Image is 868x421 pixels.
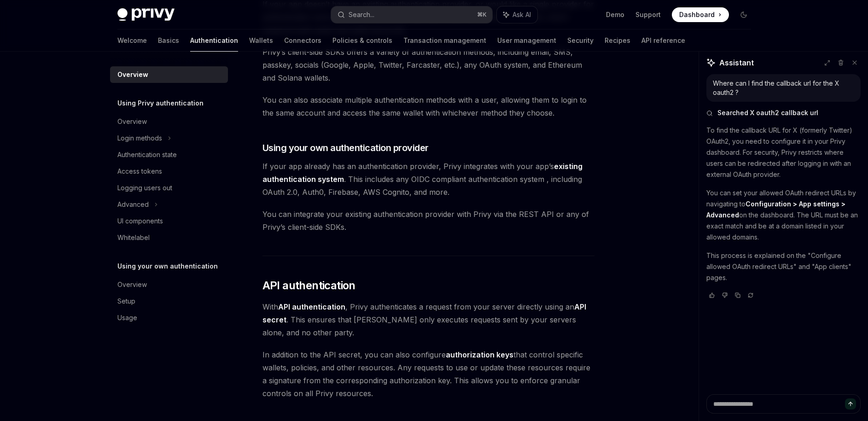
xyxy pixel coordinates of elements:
[278,302,345,311] strong: API authentication
[117,312,137,323] div: Usage
[641,29,685,52] a: API reference
[117,149,177,160] div: Authentication state
[706,108,861,117] button: Searched X oauth2 callback url
[117,133,162,144] div: Login methods
[262,300,594,339] span: With , Privy authenticates a request from your server directly using an . This ensures that [PERS...
[403,29,486,52] a: Transaction management
[262,94,594,119] span: You can also associate multiple authentication methods with a user, allowing them to login to the...
[262,208,594,234] span: You can integrate your existing authentication provider with Privy via the REST API or any of Pri...
[117,199,149,210] div: Advanced
[262,160,594,199] span: If your app already has an authentication provider, Privy integrates with your app’s . This inclu...
[284,29,321,52] a: Connectors
[117,296,135,307] div: Setup
[110,293,228,310] a: Setup
[736,7,751,22] button: Toggle dark mode
[117,279,147,290] div: Overview
[110,229,228,246] a: Whitelabel
[513,10,531,19] span: Ask AI
[110,310,228,326] a: Usage
[477,11,487,18] span: ⌘ K
[190,29,238,52] a: Authentication
[713,79,854,97] div: Where can I find the callback url for the X oauth2 ?
[117,232,150,243] div: Whitelabel
[679,10,715,19] span: Dashboard
[706,125,861,180] p: To find the callback URL for X (formerly Twitter) OAuth2, you need to configure it in your Privy ...
[117,8,175,21] img: dark logo
[262,46,594,84] span: Privy’s client-side SDKs offers a variety of authentication methods, including email, SMS, passke...
[110,113,228,130] a: Overview
[706,187,861,243] p: You can set your allowed OAuth redirect URLs by navigating to on the dashboard. The URL must be a...
[706,200,845,219] strong: Configuration > App settings > Advanced
[635,10,661,19] a: Support
[332,29,392,52] a: Policies & controls
[349,9,374,20] div: Search...
[262,141,429,154] span: Using your own authentication provider
[117,261,218,272] h5: Using your own authentication
[262,278,355,293] span: API authentication
[158,29,179,52] a: Basics
[117,182,172,193] div: Logging users out
[249,29,273,52] a: Wallets
[331,6,492,23] button: Search...⌘K
[497,6,537,23] button: Ask AI
[117,116,147,127] div: Overview
[117,98,204,109] h5: Using Privy authentication
[605,29,630,52] a: Recipes
[117,166,162,177] div: Access tokens
[262,348,594,400] span: In addition to the API secret, you can also configure that control specific wallets, policies, an...
[446,350,513,359] strong: authorization keys
[706,250,861,283] p: This process is explained on the "Configure allowed OAuth redirect URLs" and "App clients" pages.
[117,69,148,80] div: Overview
[845,398,856,409] button: Send message
[110,180,228,196] a: Logging users out
[117,29,147,52] a: Welcome
[117,216,163,227] div: UI components
[110,66,228,83] a: Overview
[672,7,729,22] a: Dashboard
[110,213,228,229] a: UI components
[110,276,228,293] a: Overview
[497,29,556,52] a: User management
[110,146,228,163] a: Authentication state
[717,108,818,117] span: Searched X oauth2 callback url
[719,57,754,68] span: Assistant
[110,163,228,180] a: Access tokens
[567,29,594,52] a: Security
[606,10,624,19] a: Demo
